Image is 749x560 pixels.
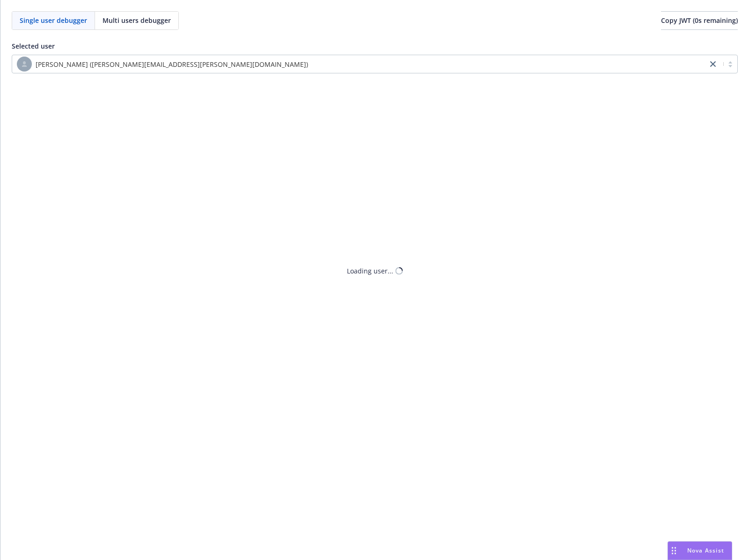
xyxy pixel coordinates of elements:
span: Selected user [12,42,55,50]
span: Multi users debugger [103,15,171,25]
span: Nova Assist [687,546,724,554]
span: Single user debugger [20,15,87,25]
button: Copy JWT (0s remaining) [661,11,738,30]
div: Loading user... [347,266,393,276]
span: [PERSON_NAME] ([PERSON_NAME][EMAIL_ADDRESS][PERSON_NAME][DOMAIN_NAME]) [36,59,308,69]
span: Copy JWT ( 0 s remaining) [661,16,738,25]
button: Nova Assist [668,541,732,560]
div: Drag to move [668,542,680,560]
a: close [707,58,719,70]
span: [PERSON_NAME] ([PERSON_NAME][EMAIL_ADDRESS][PERSON_NAME][DOMAIN_NAME]) [17,57,703,72]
